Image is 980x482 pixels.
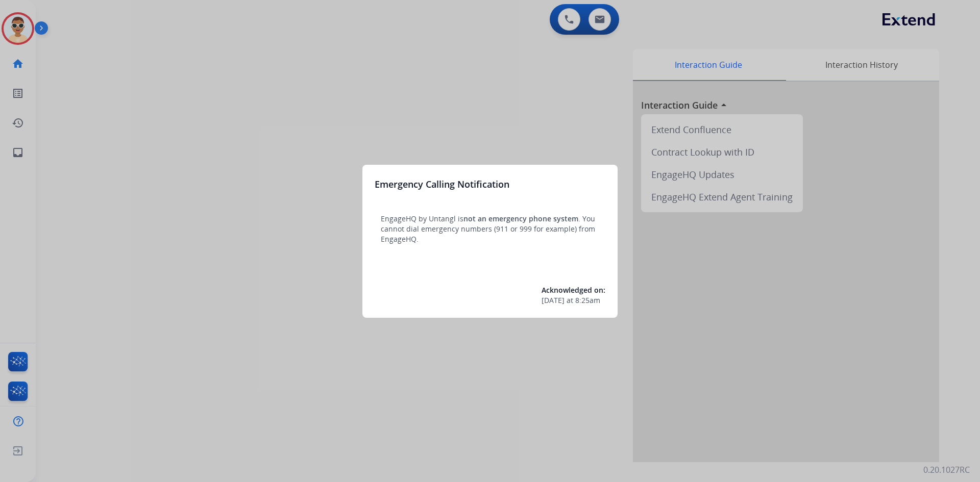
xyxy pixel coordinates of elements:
[575,295,600,306] span: 8:25am
[923,464,970,476] p: 0.20.1027RC
[542,285,605,295] span: Acknowledged on:
[542,295,605,306] div: at
[463,214,578,223] span: not an emergency phone system
[542,295,565,306] span: [DATE]
[375,177,509,191] h3: Emergency Calling Notification
[381,214,599,244] p: EngageHQ by Untangl is . You cannot dial emergency numbers (911 or 999 for example) from EngageHQ.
